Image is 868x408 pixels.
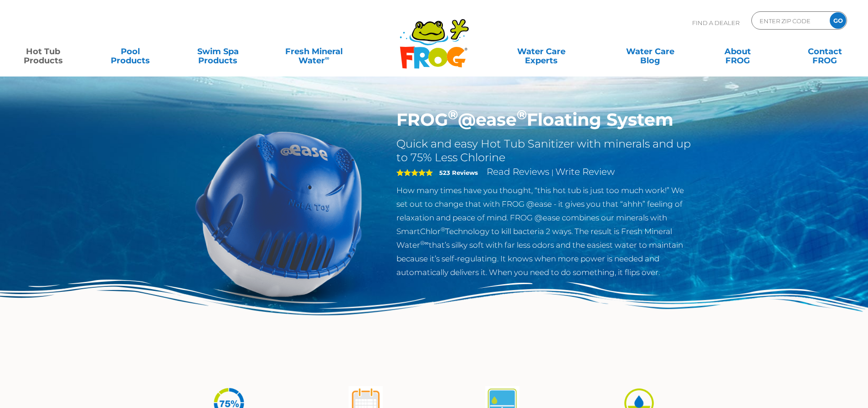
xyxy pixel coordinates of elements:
sup: ® [448,107,458,122]
sup: ®∞ [420,240,429,246]
strong: 523 Reviews [439,169,478,176]
input: GO [830,12,846,29]
a: Read Reviews [487,166,550,177]
input: Zip Code Form [759,14,820,27]
p: Find A Dealer [692,11,740,34]
h2: Quick and easy Hot Tub Sanitizer with minerals and up to 75% Less Chlorine [396,137,694,164]
a: Water CareBlog [616,42,684,61]
a: PoolProducts [97,42,164,61]
a: Hot TubProducts [9,42,77,61]
span: | [551,168,554,177]
a: AboutFROG [704,42,771,61]
a: Write Review [555,166,615,177]
img: hot-tub-product-atease-system.png [175,109,383,318]
h1: FROG @ease Floating System [396,109,694,130]
a: Fresh MineralWater∞ [271,42,356,61]
a: ContactFROG [791,42,859,61]
a: Swim SpaProducts [184,42,252,61]
sup: ® [441,226,445,233]
sup: ∞ [325,54,329,61]
a: Water CareExperts [486,42,596,61]
span: 5 [396,169,433,176]
sup: ® [517,107,527,122]
p: How many times have you thought, “this hot tub is just too much work!” We set out to change that ... [396,184,694,279]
